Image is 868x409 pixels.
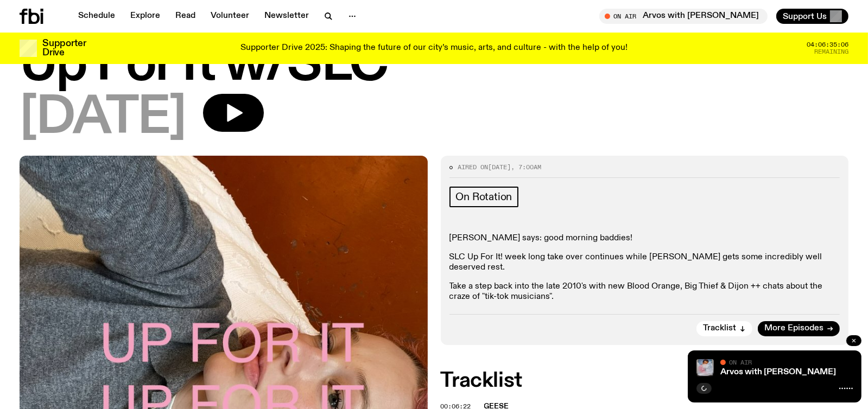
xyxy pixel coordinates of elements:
[240,43,628,53] p: Supporter Drive 2025: Shaping the future of our city’s music, arts, and culture - with the help o...
[449,187,519,207] a: On Rotation
[807,42,848,48] span: 04:06:35:06
[449,252,840,273] p: SLC Up For It! week long take over continues while [PERSON_NAME] gets some incredibly well deserv...
[758,321,840,336] a: More Episodes
[72,9,122,24] a: Schedule
[729,359,752,366] span: On Air
[204,9,256,24] a: Volunteer
[764,324,823,333] span: More Episodes
[449,233,840,244] p: [PERSON_NAME] says: good morning baddies!
[458,163,489,171] span: Aired on
[489,163,511,171] span: [DATE]
[814,49,848,55] span: Remaining
[20,41,848,90] h1: Up For It w/SLC
[449,282,840,302] p: Take a step back into the late 2010's with new Blood Orange, Big Thief & Dijon ++ chats about the...
[703,324,736,333] span: Tracklist
[42,39,86,57] h3: Supporter Drive
[720,368,836,376] a: Arvos with [PERSON_NAME]
[783,11,827,21] span: Support Us
[599,9,768,24] button: On AirArvos with [PERSON_NAME]
[169,9,202,24] a: Read
[20,94,186,143] span: [DATE]
[696,321,752,336] button: Tracklist
[456,191,512,203] span: On Rotation
[776,9,848,24] button: Support Us
[124,9,167,24] a: Explore
[258,9,315,24] a: Newsletter
[441,371,849,391] h2: Tracklist
[511,163,542,171] span: , 7:00am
